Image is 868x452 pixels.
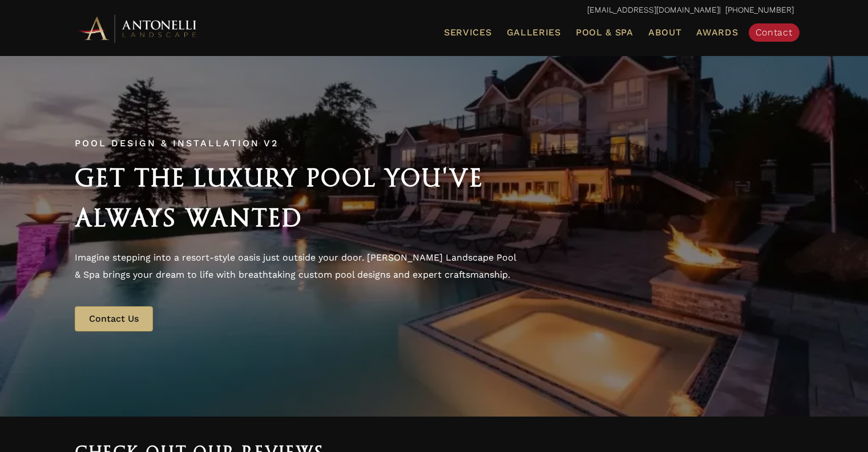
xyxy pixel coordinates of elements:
a: Pool & Spa [571,25,638,40]
p: | [PHONE_NUMBER] [75,3,794,18]
span: Contact [756,27,793,38]
span: Imagine stepping into a resort-style oasis just outside your door. [PERSON_NAME] Landscape Pool &... [75,252,516,280]
a: [EMAIL_ADDRESS][DOMAIN_NAME] [587,5,719,14]
span: Pool Design & Installation v2 [75,138,278,149]
a: Services [439,25,496,40]
span: Get the Luxury Pool You've Always Wanted [75,163,483,232]
a: Galleries [502,25,566,40]
img: Antonelli Horizontal Logo [75,13,200,44]
span: Pool & Spa [576,27,633,38]
span: Awards [696,27,738,38]
span: Galleries [507,27,561,38]
span: About [648,28,682,37]
a: Awards [692,25,742,40]
a: Contact [749,23,800,42]
a: Contact Us [75,306,153,331]
span: Contact Us [89,313,139,324]
a: About [644,25,687,40]
span: Services [444,28,492,37]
